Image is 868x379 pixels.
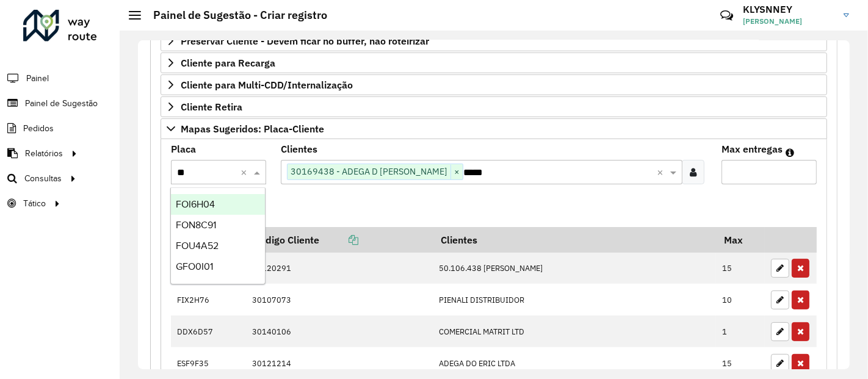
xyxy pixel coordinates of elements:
[181,36,429,46] span: Preservar Cliente - Devem ficar no buffer, não roteirizar
[743,16,834,27] span: [PERSON_NAME]
[246,227,433,253] th: Código Cliente
[432,253,715,284] td: 50.106.438 [PERSON_NAME]
[176,220,216,230] span: FON8C91
[170,187,266,284] ng-dropdown-panel: Options list
[171,347,246,379] td: ESF9F35
[181,58,275,68] span: Cliente para Recarga
[432,347,715,379] td: ADEGA DO ERIC LTDA
[161,74,827,95] a: Cliente para Multi-CDD/Internalização
[722,142,783,156] label: Max entregas
[161,31,827,51] a: Preservar Cliente - Devem ficar no buffer, não roteirizar
[716,284,765,316] td: 10
[714,2,740,29] a: Contato Rápido
[716,253,765,284] td: 15
[657,165,667,179] span: Clear all
[241,165,251,179] span: Clear all
[716,227,765,253] th: Max
[181,102,242,112] span: Cliente Retira
[432,227,715,253] th: Clientes
[716,316,765,347] td: 1
[432,316,715,347] td: COMERCIAL MATRIT LTD
[743,4,834,15] h3: KLYSNNEY
[176,261,213,272] span: GFO0I01
[141,9,327,22] h2: Painel de Sugestão - Criar registro
[25,147,63,160] span: Relatórios
[171,284,246,316] td: FIX2H76
[181,124,324,134] span: Mapas Sugeridos: Placa-Cliente
[161,96,827,117] a: Cliente Retira
[432,284,715,316] td: PIENALI DISTRIBUIDOR
[176,240,219,251] span: FOU4A52
[319,234,358,246] a: Copiar
[176,199,215,209] span: FOI6H04
[23,122,54,135] span: Pedidos
[24,172,62,185] span: Consultas
[171,142,196,156] label: Placa
[246,284,433,316] td: 30107073
[288,164,450,179] span: 30169438 - ADEGA D [PERSON_NAME]
[23,197,46,210] span: Tático
[25,97,98,110] span: Painel de Sugestão
[246,316,433,347] td: 30140106
[181,80,353,90] span: Cliente para Multi-CDD/Internalização
[450,165,463,179] span: ×
[281,142,317,156] label: Clientes
[171,316,246,347] td: DDX6D57
[246,347,433,379] td: 30121214
[246,253,433,284] td: 30120291
[26,72,49,85] span: Painel
[716,347,765,379] td: 15
[161,52,827,73] a: Cliente para Recarga
[786,148,794,157] em: Máximo de clientes que serão colocados na mesma rota com os clientes informados
[161,118,827,139] a: Mapas Sugeridos: Placa-Cliente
